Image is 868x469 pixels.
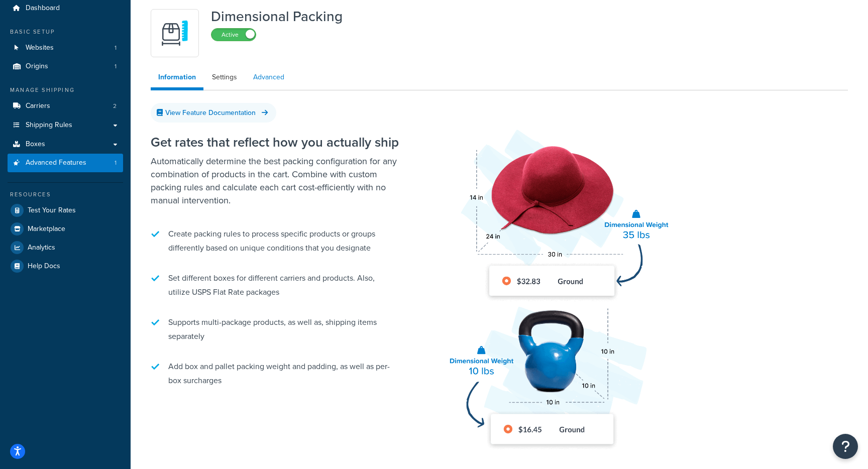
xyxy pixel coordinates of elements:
a: Advanced Features1 [8,154,123,172]
span: Carriers [26,102,50,110]
a: Settings [204,67,245,87]
span: Boxes [26,140,45,149]
li: Supports multi-package products, as well as, shipping items separately [151,310,402,348]
a: Help Docs [8,257,123,275]
span: Marketplace [28,225,65,233]
h1: Dimensional Packing [211,9,343,24]
span: 1 [115,159,117,167]
span: Shipping Rules [26,121,72,130]
h2: Get rates that reflect how you actually ship [151,135,402,150]
li: Advanced Features [8,154,123,172]
span: 1 [115,62,117,71]
div: Manage Shipping [8,86,123,94]
label: Active [211,29,256,41]
span: Help Docs [28,262,60,271]
li: Carriers [8,97,123,115]
a: Carriers2 [8,97,123,115]
a: View Feature Documentation [151,103,276,123]
img: DTVBYsAAAAAASUVORK5CYII= [157,16,192,51]
span: Advanced Features [26,159,86,167]
a: Boxes [8,135,123,154]
a: Marketplace [8,220,123,238]
span: Origins [26,62,48,71]
div: Resources [8,190,123,199]
a: Analytics [8,239,123,257]
button: Open Resource Center [833,434,858,459]
span: Analytics [28,244,55,252]
li: Websites [8,39,123,57]
a: Advanced [246,67,292,87]
li: Set different boxes for different carriers and products. Also, utilize USPS Flat Rate packages [151,266,402,304]
a: Information [151,67,203,90]
a: Websites1 [8,39,123,57]
div: Basic Setup [8,28,123,36]
span: 2 [113,102,117,110]
span: Websites [26,44,54,52]
span: 1 [115,44,117,52]
li: Add box and pallet packing weight and padding, as well as per-box surcharges [151,355,402,393]
a: Test Your Rates [8,201,123,219]
a: Origins1 [8,57,123,76]
p: Automatically determine the best packing configuration for any combination of products in the car... [151,155,402,207]
li: Origins [8,57,123,76]
span: Dashboard [26,4,60,13]
li: Create packing rules to process specific products or groups differently based on unique condition... [151,222,402,260]
span: Test Your Rates [28,206,76,215]
a: Shipping Rules [8,116,123,135]
img: Dimensional Shipping [432,105,673,466]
